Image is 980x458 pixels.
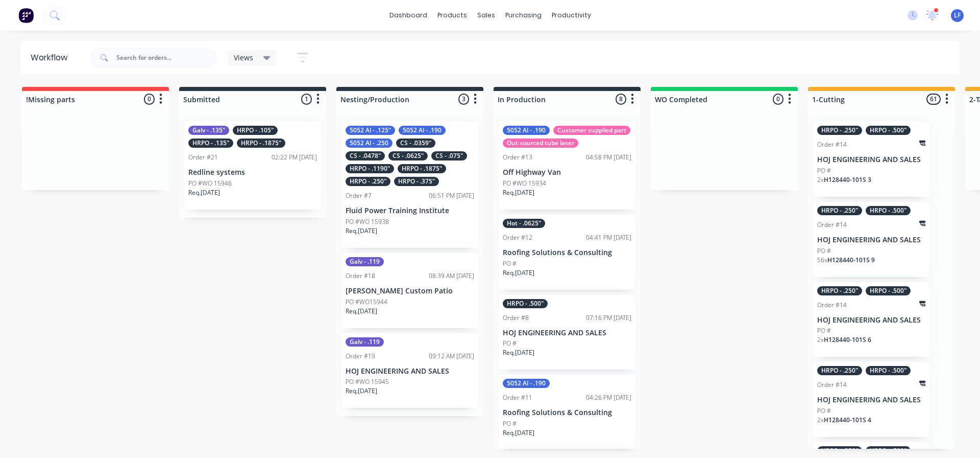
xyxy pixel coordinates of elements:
div: Order #19 [346,352,375,361]
div: HRPO - .250"HRPO - .500"Order #14HOJ ENGINEERING AND SALESPO #56xH128440-101S 9 [813,202,929,277]
p: PO # [503,259,517,268]
div: Galv - .119Order #1909:12 AM [DATE]HOJ ENGINEERING AND SALESPO #WO 15945Req.[DATE] [341,333,478,408]
span: 2 x [817,175,824,184]
div: CS - .0478" [346,151,385,161]
div: HRPO - .1190" [346,164,394,173]
div: Hot - .0625"Order #1204:41 PM [DATE]Roofing Solutions & ConsultingPO #Req.[DATE] [499,215,635,290]
p: [PERSON_NAME] Custom Patio [346,287,474,295]
div: HRPO - .250" [346,177,390,186]
div: Workflow [31,52,72,64]
div: Order #7 [346,191,372,200]
div: Galv - .119 [346,257,384,266]
div: HRPO - .500"Order #807:16 PM [DATE]HOJ ENGINEERING AND SALESPO #Req.[DATE] [499,295,635,370]
p: HOJ ENGINEERING AND SALES [503,329,631,337]
div: CS - .075" [431,151,467,161]
div: HRPO - .500" [866,206,911,215]
p: HOJ ENGINEERING AND SALES [817,396,925,404]
p: PO # [817,166,831,175]
div: Galv - .119Order #1808:39 AM [DATE][PERSON_NAME] Custom PatioPO #WO15944Req.[DATE] [341,253,478,328]
div: HRPO - .105" [233,126,278,135]
div: productivity [547,8,596,23]
div: Galv - .135"HRPO - .105"HRPO - .135"HRPO - .1875"Order #2102:22 PM [DATE]Redline systemsPO #WO 15... [184,122,321,210]
div: HRPO - .250"HRPO - .500"Order #14HOJ ENGINEERING AND SALESPO #2xH128440-101S 6 [813,282,929,357]
div: 04:58 PM [DATE] [586,153,631,162]
div: Order #14 [817,380,847,390]
span: 2 x [817,416,824,424]
div: 5052 Al - .250 [346,139,393,148]
div: Order #18 [346,271,375,281]
p: Req. [DATE] [503,268,534,278]
div: 06:51 PM [DATE] [429,191,474,200]
p: HOJ ENGINEERING AND SALES [817,316,925,325]
span: H128440-101S 3 [824,175,871,184]
p: PO #WO 15946 [188,179,232,188]
div: HRPO - .250" [817,366,862,375]
div: 07:16 PM [DATE] [586,313,631,323]
div: products [432,8,472,23]
p: Roofing Solutions & Consulting [503,248,631,257]
div: Order #21 [188,153,218,162]
span: 56 x [817,256,827,264]
p: Roofing Solutions & Consulting [503,408,631,417]
div: HRPO - .375" [394,177,439,186]
div: HRPO - .1875" [237,139,285,148]
span: H128440-101S 9 [827,256,875,264]
div: HRPO - .500" [866,286,911,295]
div: 08:39 AM [DATE] [429,271,474,281]
div: HRPO - .500" [866,126,911,135]
div: Order #11 [503,393,532,402]
div: 5052 Al - .125"5052 Al - .1905052 Al - .250CS - .0359"CS - .0478"CS - .0625"CS - .075"HRPO - .119... [341,122,478,248]
div: Galv - .119 [346,337,384,347]
div: Galv - .135" [188,126,229,135]
p: Req. [DATE] [503,348,534,357]
div: Order #14 [817,140,847,149]
p: PO #WO 15934 [503,179,546,188]
div: Order #14 [817,220,847,230]
div: HRPO - .250"HRPO - .500"Order #14HOJ ENGINEERING AND SALESPO #2xH128440-101S 4 [813,362,929,437]
p: PO # [817,326,831,335]
p: PO #WO 15945 [346,377,389,386]
div: CS - .0625" [388,151,428,161]
p: Req. [DATE] [503,188,534,197]
p: PO #WO 15938 [346,217,389,226]
p: Req. [DATE] [346,226,377,236]
div: HRPO - .250" [817,446,862,455]
div: Out sourced tube laser [503,139,578,148]
p: PO #WO15944 [346,297,387,307]
div: HRPO - .1875" [398,164,446,173]
div: sales [472,8,500,23]
p: Redline systems [188,168,317,177]
div: Order #13 [503,153,532,162]
span: H128440-101S 4 [824,416,871,424]
span: LF [954,11,961,20]
p: PO # [503,339,517,348]
p: PO # [817,246,831,256]
p: Fluid Power Training Institute [346,207,474,215]
div: 5052 Al - .125" [346,126,395,135]
div: HRPO - .250" [817,206,862,215]
div: HRPO - .500" [866,366,911,375]
span: 2 x [817,335,824,344]
div: 04:26 PM [DATE] [586,393,631,402]
p: PO # [503,419,517,428]
div: Order #8 [503,313,529,323]
div: 5052 Al - .190Order #1104:26 PM [DATE]Roofing Solutions & ConsultingPO #Req.[DATE] [499,375,635,450]
div: CS - .0359" [396,139,435,148]
div: 5052 Al - .190 [399,126,446,135]
p: HOJ ENGINEERING AND SALES [817,236,925,244]
div: 02:22 PM [DATE] [272,153,317,162]
p: Req. [DATE] [346,307,377,316]
div: HRPO - .250" [817,126,862,135]
div: HRPO - .250"HRPO - .500"Order #14HOJ ENGINEERING AND SALESPO #2xH128440-101S 3 [813,122,929,197]
div: 5052 Al - .190Customer supplied partOut sourced tube laserOrder #1304:58 PM [DATE]Off Highway Van... [499,122,635,210]
div: 09:12 AM [DATE] [429,352,474,361]
div: Order #12 [503,233,532,242]
p: Req. [DATE] [188,188,220,197]
p: Req. [DATE] [346,386,377,396]
div: HRPO - .500" [503,299,548,308]
a: dashboard [384,8,432,23]
p: Off Highway Van [503,168,631,177]
div: purchasing [500,8,547,23]
p: HOJ ENGINEERING AND SALES [817,155,925,164]
p: HOJ ENGINEERING AND SALES [346,367,474,376]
